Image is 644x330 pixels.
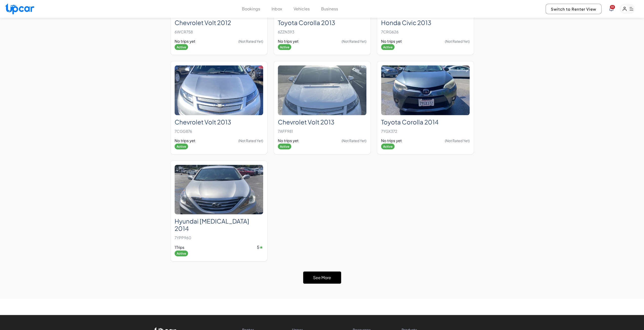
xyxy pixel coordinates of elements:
img: Upcar Logo [5,3,34,14]
p: 6WCR758 [175,28,263,35]
span: No trips yet [175,38,195,44]
button: Vehicles [294,6,310,12]
h2: Toyota Corolla 2014 [381,118,470,126]
p: 7CRG626 [381,28,470,35]
span: Active [175,44,188,50]
span: No trips yet [278,38,299,44]
span: (Not Rated Yet) [445,39,470,44]
span: Active [175,144,188,149]
span: Active [175,251,188,256]
h2: Hyundai [MEDICAL_DATA] 2014 [175,217,263,232]
button: Bookings [242,6,260,12]
span: Active [278,144,291,149]
span: 5 [257,244,263,250]
span: (Not Rated Yet) [238,138,263,143]
span: No trips yet [175,138,195,144]
img: Chevrolet Volt 2013 [175,65,263,115]
p: 7AFF981 [278,128,366,135]
button: See More [303,272,341,284]
span: No trips yet [381,138,402,144]
span: Active [381,144,394,149]
h2: Chevrolet Volt 2013 [278,118,366,126]
h2: Honda Civic 2013 [381,19,470,26]
img: Toyota Corolla 2014 [381,65,470,115]
span: No trips yet [381,38,402,44]
p: 7YGX372 [381,128,470,135]
span: Active [381,44,394,50]
span: (Not Rated Yet) [342,138,366,143]
img: Chevrolet Volt 2013 [278,65,366,115]
span: 1 Trips [175,245,184,250]
span: You have new notifications [610,5,615,9]
button: Business [321,6,338,12]
p: 7YPP960 [175,234,263,241]
span: (Not Rated Yet) [445,138,470,143]
span: (Not Rated Yet) [238,39,263,44]
span: Active [278,44,291,50]
p: 6ZZN393 [278,28,366,35]
h2: Chevrolet Volt 2012 [175,19,263,26]
button: Inbox [272,6,282,12]
span: ★ [259,244,263,250]
img: Hyundai Sonata 2014 [175,165,263,215]
p: 7CGG876 [175,128,263,135]
h2: Toyota Corolla 2013 [278,19,366,26]
span: (Not Rated Yet) [342,39,366,44]
button: Switch to Renter View [546,4,601,14]
span: No trips yet [278,138,299,144]
h2: Chevrolet Volt 2013 [175,118,263,126]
